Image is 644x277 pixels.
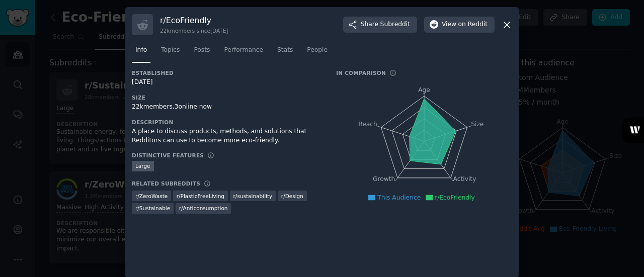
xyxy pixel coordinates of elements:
[435,194,474,201] span: r/EcoFriendly
[135,205,170,212] span: r/ Sustainable
[179,205,228,212] span: r/ Anticonsumption
[380,20,410,29] span: Subreddit
[132,78,322,87] div: [DATE]
[336,69,386,76] h3: In Comparison
[132,42,150,63] a: Info
[358,121,377,128] tspan: Reach
[377,194,421,201] span: This Audience
[303,42,331,63] a: People
[453,175,476,182] tspan: Activity
[190,42,213,63] a: Posts
[373,175,395,182] tspan: Growth
[424,17,495,33] button: Viewon Reddit
[343,17,417,33] button: ShareSubreddit
[132,152,204,159] h3: Distinctive Features
[307,46,328,55] span: People
[274,42,296,63] a: Stats
[132,94,322,101] h3: Size
[224,46,263,55] span: Performance
[132,69,322,76] h3: Established
[220,42,267,63] a: Performance
[160,27,228,34] div: 22k members since [DATE]
[281,193,303,200] span: r/ Design
[132,127,322,145] div: A place to discuss products, methods, and solutions that Redditors can use to become more eco-fri...
[132,161,154,171] div: Large
[194,46,210,55] span: Posts
[277,46,293,55] span: Stats
[135,193,168,200] span: r/ ZeroWaste
[157,42,183,63] a: Topics
[458,20,488,29] span: on Reddit
[471,121,484,128] tspan: Size
[132,119,322,126] h3: Description
[177,193,224,200] span: r/ PlasticFreeLiving
[132,180,200,187] h3: Related Subreddits
[161,46,180,55] span: Topics
[442,20,488,29] span: View
[135,46,147,55] span: Info
[132,103,322,112] div: 22k members, 3 online now
[418,86,430,94] tspan: Age
[233,193,273,200] span: r/ sustainability
[361,20,410,29] span: Share
[160,15,228,26] h3: r/ EcoFriendly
